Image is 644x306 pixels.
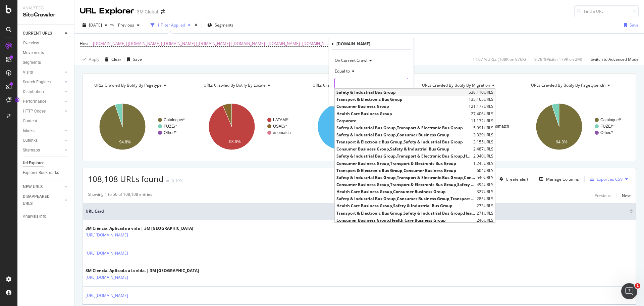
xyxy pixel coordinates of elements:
[102,54,121,65] button: Clear
[90,41,92,46] span: =
[621,20,639,31] button: Save
[23,11,69,19] div: SiteCrawler
[89,56,99,62] div: Apply
[86,232,128,238] a: [URL][DOMAIN_NAME]
[622,193,631,199] div: Next
[205,20,236,31] button: Segments
[23,30,63,37] a: CURRENT URLS
[14,97,20,103] div: Tooltip anchor
[311,80,406,91] h4: URLs Crawled By Botify By parameters
[23,79,63,86] a: Search Engines
[115,22,134,28] span: Previous
[506,176,528,182] div: Create alert
[622,191,631,200] button: Next
[94,82,162,88] span: URLs Crawled By Botify By pagetype
[531,82,605,88] span: URLs Crawled By Botify By pagetype_cln
[635,283,640,289] span: 1
[332,94,353,101] button: Cancel
[86,208,628,214] span: URL Card
[161,9,165,14] div: arrow-right-arrow-left
[336,111,469,117] span: Health Care Business Group
[23,98,46,105] div: Performance
[546,176,579,182] div: Manage Columns
[477,189,493,194] span: 327 URLS
[313,82,385,88] span: URLs Crawled By Botify By parameters
[202,80,297,91] h4: URLs Crawled By Botify By locale
[469,103,493,109] span: 121,177 URLS
[600,118,622,122] text: Catalogue/*
[336,139,472,145] span: Transport & Electronic Bus Group,Safety & Industrial Bus Group
[23,213,46,220] div: Analysis Info
[336,182,475,187] span: Consumer Business Group,Transport & Electronic Bus Group,Safety & Industrial Bus Group
[600,124,614,129] text: FUZE/*
[119,140,131,144] text: 94.8%
[588,54,639,65] button: Switch to Advanced Mode
[23,108,46,115] div: HTTP Codes
[473,153,493,159] span: 2,040 URLS
[336,96,467,102] span: Transport & Electronic Bus Group
[23,127,63,134] a: Inlinks
[86,274,128,281] a: [URL][DOMAIN_NAME]
[630,22,639,28] div: Save
[477,196,493,202] span: 285 URLS
[600,130,613,135] text: Other/*
[556,140,568,144] text: 94.8%
[335,68,350,74] span: Equal to
[336,210,475,216] span: Transport & Electronic Bus Group,Safety & Industrial Bus Group,Health Care Business Group
[23,98,63,105] a: Performance
[336,175,475,180] span: Safety & Industrial Bus Group,Transport & Electronic Bus Group,Consumer Business Group
[23,127,35,134] div: Inlinks
[197,97,302,156] div: A chart.
[336,118,469,124] span: Corporate
[336,189,475,194] span: Health Care Business Group,Consumer Business Group
[336,89,467,95] span: Safety & Industrial Bus Group
[23,59,69,66] a: Segments
[336,161,472,166] span: Consumer Business Group,Transport & Electronic Bus Group
[23,79,51,86] div: Search Engines
[477,168,493,173] span: 604 URLS
[157,22,185,28] div: 1 Filter Applied
[473,125,493,131] span: 5,991 URLS
[473,161,493,166] span: 1,245 URLS
[525,97,630,156] div: A chart.
[23,137,38,144] div: Outlinks
[23,49,44,56] div: Movements
[421,80,516,91] h4: URLs Crawled By Botify By migration
[88,97,193,156] svg: A chart.
[23,183,63,190] a: NEW URLS
[115,20,142,31] button: Previous
[23,40,39,47] div: Overview
[80,54,99,65] button: Apply
[422,82,490,88] span: URLs Crawled By Botify By migration
[133,56,142,62] div: Save
[497,174,528,184] button: Create alert
[80,20,110,31] button: [DATE]
[336,41,370,47] div: [DOMAIN_NAME]
[93,80,188,91] h4: URLs Crawled By Botify By pagetype
[534,56,582,62] div: 9.78 % Visits ( 179K on 2M )
[574,5,639,17] input: Find a URL
[88,191,152,200] div: Showing 1 to 50 of 108,108 entries
[591,56,639,62] div: Switch to Advanced Mode
[23,137,63,144] a: Outlinks
[306,97,411,156] div: A chart.
[23,147,63,154] a: Sitemaps
[148,20,193,31] button: 1 Filter Applied
[23,193,57,207] div: DISAPPEARED URLS
[336,146,472,152] span: Consumer Business Group,Safety & Industrial Bus Group
[193,22,199,29] div: times
[23,5,69,11] div: Analytics
[336,132,472,138] span: Safety & Industrial Bus Group,Consumer Business Group
[23,160,44,167] div: Url Explorer
[273,130,291,135] text: #nomatch
[336,168,475,173] span: Transport & Electronic Bus Group,Consumer Business Group
[88,173,164,184] span: 108,108 URLs found
[23,147,40,154] div: Sitemaps
[204,82,266,88] span: URLs Crawled By Botify By locale
[273,124,287,129] text: USAC/*
[469,96,493,102] span: 135,165 URLS
[23,88,63,95] a: Distribution
[471,111,493,117] span: 27,406 URLS
[273,118,289,122] text: LATAM/*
